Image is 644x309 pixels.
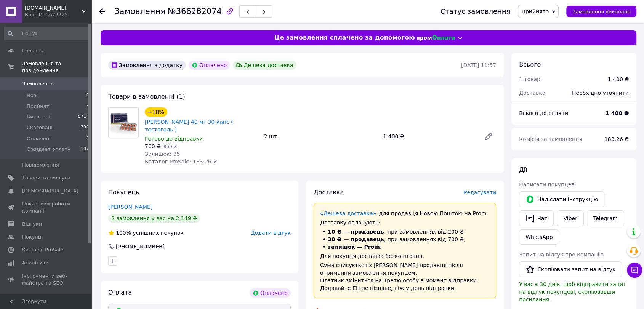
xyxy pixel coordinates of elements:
[27,135,51,142] span: Оплачені
[145,143,161,149] span: 700 ₴
[86,103,89,110] span: 5
[22,60,91,74] span: Замовлення та повідомлення
[22,234,43,240] span: Покупці
[320,235,490,243] li: , при замовленнях від 700 ₴;
[608,75,629,83] div: 1 400 ₴
[22,47,43,54] span: Головна
[261,131,380,142] div: 2 шт.
[145,119,233,133] a: [PERSON_NAME] 40 мг 30 капс ( тестогель )
[519,76,540,82] span: 1 товар
[320,261,490,292] div: Сума списується з [PERSON_NAME] продавця після отримання замовлення покупцем. Платник зміниться н...
[81,146,89,153] span: 107
[81,124,89,131] span: 390
[115,243,165,250] div: [PHONE_NUMBER]
[27,92,38,99] span: Нові
[22,293,70,306] span: Управління сайтом
[461,62,496,68] time: [DATE] 11:57
[320,252,490,260] div: Для покупця доставка безкоштовна.
[519,166,527,173] span: Дії
[27,124,53,131] span: Скасовані
[108,229,184,237] div: успішних покупок
[274,34,415,42] span: Це замовлення сплачено за допомогою
[99,8,105,15] div: Повернутися назад
[27,146,70,153] span: Ожидает оплату
[251,230,291,236] span: Додати відгук
[521,8,549,14] span: Прийнято
[145,151,180,157] span: Залишок: 35
[22,200,70,214] span: Показники роботи компанії
[25,5,82,11] span: Shopbady.com.ua
[566,6,636,17] button: Замовлення виконано
[22,175,70,181] span: Товари та послуги
[519,181,576,187] span: Написати покупцеві
[22,273,70,287] span: Інструменти веб-майстра та SEO
[114,7,165,16] span: Замовлення
[519,136,582,142] span: Комісія за замовлення
[250,288,291,298] div: Оплачено
[27,114,50,120] span: Виконані
[108,93,185,100] span: Товари в замовленні (1)
[519,229,559,245] a: WhatsApp
[86,135,89,142] span: 8
[606,110,629,116] b: 1 400 ₴
[27,103,50,110] span: Прийняті
[380,131,478,142] div: 1 400 ₴
[627,263,642,278] button: Чат з покупцем
[572,9,630,14] span: Замовлення виконано
[557,210,583,226] a: Viber
[108,204,152,210] a: [PERSON_NAME]
[519,110,568,116] span: Всього до сплати
[519,210,554,226] button: Чат
[604,136,629,142] span: 183.26 ₴
[314,189,344,196] span: Доставка
[328,229,384,235] span: 10 ₴ — продавець
[145,107,167,117] div: −18%
[320,210,376,216] a: «Дешева доставка»
[116,230,131,236] span: 100%
[328,244,382,250] span: залишок — Prom.
[320,219,490,226] div: Доставку оплачують:
[4,27,90,40] input: Пошук
[22,259,48,266] span: Аналітика
[145,136,203,142] span: Готово до відправки
[519,281,626,303] span: У вас є 30 днів, щоб відправити запит на відгук покупцеві, скопіювавши посилання.
[587,210,624,226] a: Telegram
[464,189,496,195] span: Редагувати
[481,129,496,144] a: Редагувати
[320,228,490,235] li: , при замовленнях від 200 ₴;
[189,61,230,70] div: Оплачено
[22,221,42,227] span: Відгуки
[108,214,200,223] div: 2 замовлення у вас на 2 149 ₴
[519,251,604,258] span: Запит на відгук про компанію
[168,7,222,16] span: №366282074
[163,144,177,149] span: 850 ₴
[22,162,59,168] span: Повідомлення
[519,261,622,277] button: Скопіювати запит на відгук
[25,11,91,18] div: Ваш ID: 3629925
[22,247,63,253] span: Каталог ProSale
[86,92,89,99] span: 0
[320,210,490,217] div: для продавця Новою Поштою на Prom.
[441,8,511,15] div: Статус замовлення
[108,289,132,296] span: Оплата
[109,108,138,138] img: Андріол Тестокапс 40 мг 30 капс ( тестогель )
[567,85,633,101] div: Необхідно уточнити
[22,80,54,87] span: Замовлення
[108,189,139,196] span: Покупець
[78,114,89,120] span: 5714
[519,191,604,207] button: Надіслати інструкцію
[519,90,545,96] span: Доставка
[519,61,541,68] span: Всього
[22,187,78,194] span: [DEMOGRAPHIC_DATA]
[328,236,384,242] span: 30 ₴ — продавець
[108,61,186,70] div: Замовлення з додатку
[233,61,296,70] div: Дешева доставка
[145,159,217,165] span: Каталог ProSale: 183.26 ₴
